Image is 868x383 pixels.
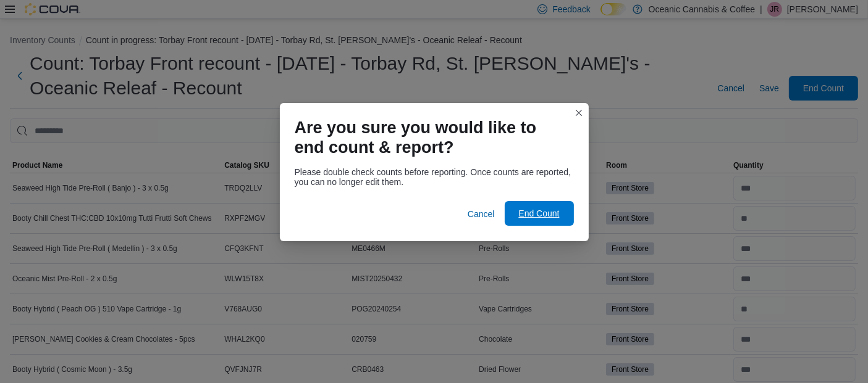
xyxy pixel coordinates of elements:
[463,202,500,226] button: Cancel
[571,105,586,120] button: Closes this modal window
[295,167,574,187] div: Please double check counts before reporting. Once counts are reported, you can no longer edit them.
[518,207,559,220] span: End Count
[468,208,495,220] span: Cancel
[505,201,574,226] button: End Count
[295,118,564,157] h1: Are you sure you would like to end count & report?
